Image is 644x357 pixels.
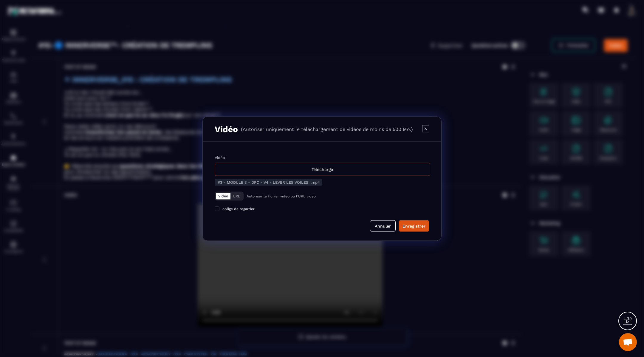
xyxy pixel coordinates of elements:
[216,193,230,199] button: Vidéo
[215,124,238,134] h3: Vidéo
[399,220,429,231] button: Enregistrer
[222,207,255,211] span: obligé de regarder
[619,333,637,351] a: Ouvrir le chat
[247,194,316,198] p: Autoriser le fichier vidéo ou l'URL vidéo
[218,180,320,184] span: #3 - MODULE 3 - DPC - V4 - LEVER LES VOILES I.mp4
[402,223,425,229] div: Enregistrer
[370,220,396,231] button: Annuler
[241,126,413,132] p: (Autoriser uniquement le téléchargement de vidéos de moins de 500 Mo.)
[215,155,225,160] label: Vidéo
[230,193,242,199] button: URL
[215,163,430,176] div: Téléchargé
